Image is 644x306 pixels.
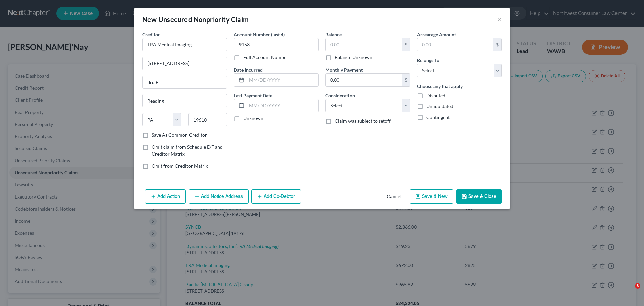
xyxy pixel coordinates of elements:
[189,189,249,204] button: Add Notice Address
[142,32,160,37] span: Creditor
[417,31,456,38] label: Arrearage Amount
[152,144,223,157] span: Omit claim from Schedule E/F and Creditor Matrix
[635,283,640,289] span: 3
[417,57,439,63] span: Belongs To
[426,114,450,120] span: Contingent
[497,15,502,24] button: ×
[325,92,355,99] label: Consideration
[325,31,342,38] label: Balance
[417,38,493,51] input: 0.00
[247,99,318,112] input: MM/DD/YYYY
[247,74,318,86] input: MM/DD/YYYY
[142,15,249,24] div: New Unsecured Nonpriority Claim
[456,189,502,204] button: Save & Close
[152,163,208,169] span: Omit from Creditor Matrix
[243,115,263,122] label: Unknown
[402,74,410,86] div: $
[234,66,263,73] label: Date Incurred
[335,118,391,124] span: Claim was subject to setoff
[493,38,501,51] div: $
[326,38,402,51] input: 0.00
[142,38,227,51] input: Search creditor by name...
[243,54,288,61] label: Full Account Number
[234,31,285,38] label: Account Number (last 4)
[143,76,227,89] input: Apt, Suite, etc...
[621,283,637,299] iframe: Intercom live chat
[234,92,272,99] label: Last Payment Date
[325,66,363,73] label: Monthly Payment
[251,189,301,204] button: Add Co-Debtor
[417,83,463,90] label: Choose any that apply
[381,190,407,204] button: Cancel
[335,54,372,61] label: Balance Unknown
[152,132,207,138] label: Save As Common Creditor
[426,103,453,109] span: Unliquidated
[410,189,453,204] button: Save & New
[145,189,186,204] button: Add Action
[234,38,319,51] input: XXXX
[326,74,402,86] input: 0.00
[402,38,410,51] div: $
[143,57,227,70] input: Enter address...
[426,93,445,98] span: Disputed
[143,94,227,107] input: Enter city...
[188,113,227,126] input: Enter zip...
